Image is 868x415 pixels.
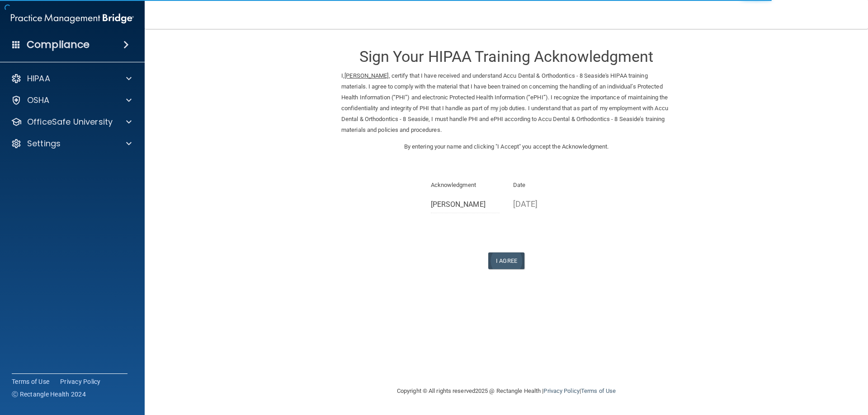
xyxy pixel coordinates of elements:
[341,70,671,135] p: I, , certify that I have received and understand Accu Dental & Orthodontics - 8 Seaside's HIPAA t...
[513,180,582,191] p: Date
[12,390,86,399] span: Ⓒ Rectangle Health 2024
[27,95,50,106] p: OSHA
[27,117,113,127] p: OfficeSafe University
[341,377,671,406] div: Copyright © All rights reserved 2025 @ Rectangle Health | |
[11,138,132,149] a: Settings
[543,387,579,394] a: Privacy Policy
[27,38,90,51] h4: Compliance
[27,138,61,149] p: Settings
[11,9,134,28] img: PMB logo
[27,73,50,84] p: HIPAA
[341,141,671,152] p: By entering your name and clicking "I Accept" you accept the Acknowledgment.
[11,95,132,106] a: OSHA
[341,48,671,65] h3: Sign Your HIPAA Training Acknowledgment
[431,196,500,213] input: Full Name
[11,73,132,84] a: HIPAA
[431,180,500,191] p: Acknowledgment
[581,387,616,394] a: Terms of Use
[11,117,132,127] a: OfficeSafe University
[488,252,524,269] button: I Agree
[344,72,388,79] ins: [PERSON_NAME]
[12,377,49,386] a: Terms of Use
[513,196,582,211] p: [DATE]
[60,377,101,386] a: Privacy Policy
